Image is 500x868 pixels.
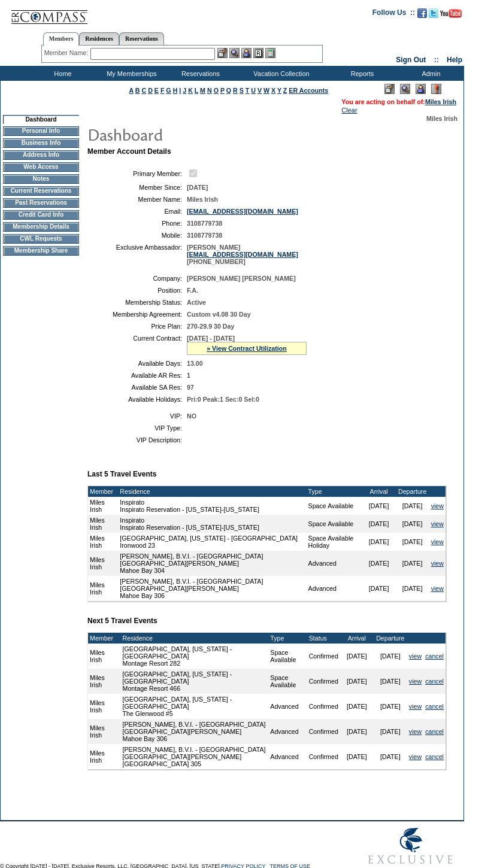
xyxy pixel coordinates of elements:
td: Type [268,633,307,644]
td: Reports [326,66,395,81]
td: Confirmed [307,744,340,769]
a: Become our fan on Facebook [417,12,427,19]
span: [DATE] [187,184,208,191]
td: Available SA Res: [92,384,182,391]
a: J [183,87,186,94]
a: G [166,87,171,94]
td: Advanced [307,576,362,601]
span: Miles Irish [426,115,457,122]
span: 3108779738 [187,220,222,227]
td: Notes [3,174,79,184]
a: S [240,87,244,94]
b: Last 5 Travel Events [87,470,156,478]
td: [DATE] [362,551,396,576]
img: pgTtlDashboard.gif [87,122,326,146]
td: [DATE] [340,644,374,669]
td: Confirmed [307,694,340,719]
a: view [409,753,422,760]
a: Residences [79,32,119,45]
td: [DATE] [374,744,407,769]
td: [GEOGRAPHIC_DATA], [US_STATE] - [GEOGRAPHIC_DATA] Ironwood 23 [118,533,306,551]
td: Membership Agreement: [92,311,182,318]
span: [PERSON_NAME] [PHONE_NUMBER] [187,244,298,265]
td: Miles Irish [88,644,117,669]
td: Available AR Res: [92,372,182,379]
td: [DATE] [362,515,396,533]
span: Miles Irish [187,196,218,203]
a: Subscribe to our YouTube Channel [440,12,462,19]
td: Vacation Collection [234,66,326,81]
td: VIP: [92,412,182,420]
span: 3108779738 [187,232,222,239]
td: Arrival [362,486,396,497]
td: Space Available [307,497,362,515]
td: Miles Irish [88,497,118,515]
a: Z [283,87,287,94]
a: X [271,87,275,94]
td: Miles Irish [88,719,117,744]
a: view [409,728,422,735]
td: Membership Share [3,246,79,256]
a: K [188,87,193,94]
td: [DATE] [374,694,407,719]
td: [DATE] [396,515,429,533]
td: [DATE] [374,719,407,744]
a: F [160,87,165,94]
div: Member Name: [44,48,90,58]
td: Advanced [307,551,362,576]
img: View Mode [400,84,410,94]
td: Confirmed [307,644,340,669]
td: [DATE] [374,644,407,669]
img: Log Concern/Member Elevation [431,84,441,94]
td: [DATE] [362,576,396,601]
a: V [257,87,262,94]
td: Advanced [268,694,307,719]
a: [EMAIL_ADDRESS][DOMAIN_NAME] [187,208,298,215]
a: N [207,87,212,94]
td: Arrival [340,633,374,644]
a: Miles Irish [425,98,456,105]
td: [PERSON_NAME], B.V.I. - [GEOGRAPHIC_DATA] [GEOGRAPHIC_DATA][PERSON_NAME] [GEOGRAPHIC_DATA] 305 [121,744,269,769]
td: Advanced [268,719,307,744]
a: U [251,87,256,94]
a: cancel [425,703,444,710]
td: Home [27,66,96,81]
td: [DATE] [340,694,374,719]
a: ER Accounts [289,87,328,94]
img: Become our fan on Facebook [417,8,427,18]
a: Follow us on Twitter [429,12,438,19]
span: :: [434,56,439,64]
a: view [431,502,444,509]
td: Member [88,633,117,644]
a: I [179,87,181,94]
span: You are acting on behalf of: [341,98,456,105]
td: Space Available [268,644,307,669]
span: Custom v4.08 30 Day [187,311,251,318]
td: [PERSON_NAME], B.V.I. - [GEOGRAPHIC_DATA] [GEOGRAPHIC_DATA][PERSON_NAME] Mahoe Bay 304 [118,551,306,576]
a: view [431,520,444,527]
a: cancel [425,652,444,660]
img: Impersonate [241,48,251,58]
td: [DATE] [362,533,396,551]
td: Membership Status: [92,299,182,306]
td: Personal Info [3,126,79,136]
td: Miles Irish [88,515,118,533]
a: B [135,87,140,94]
td: Space Available [268,669,307,694]
td: Position: [92,287,182,294]
td: Space Available Holiday [307,533,362,551]
td: Price Plan: [92,323,182,330]
td: Primary Member: [92,168,182,179]
td: Dashboard [3,115,79,124]
td: VIP Type: [92,424,182,432]
td: My Memberships [96,66,165,81]
a: D [148,87,153,94]
a: T [246,87,250,94]
a: cancel [425,728,444,735]
td: Admin [395,66,464,81]
a: C [141,87,146,94]
img: b_calculator.gif [265,48,275,58]
td: Space Available [307,515,362,533]
a: A [129,87,134,94]
a: » View Contract Utilization [207,345,287,352]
